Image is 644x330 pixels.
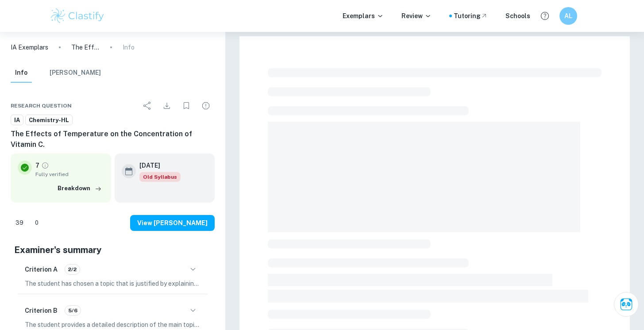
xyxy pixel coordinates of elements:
[65,265,80,273] span: 2/2
[401,11,432,21] p: Review
[11,115,23,126] a: IA
[50,7,106,25] img: Clastify logo
[130,215,215,231] button: View [PERSON_NAME]
[25,279,201,288] p: The student has chosen a topic that is justified by explaining the importance of vitamin C in hum...
[65,307,81,315] span: 5/6
[25,306,58,315] h6: Criterion B
[11,42,48,52] a: IA Exemplars
[50,63,101,83] button: [PERSON_NAME]
[26,116,72,125] span: Chemistry-HL
[71,42,100,52] p: The Effects of Temperature on the Concentration of Vitamin C.
[25,115,73,126] a: Chemistry-HL
[505,11,530,21] a: Schools
[139,161,174,170] h6: [DATE]
[158,97,176,115] div: Download
[41,161,49,169] a: Grade fully verified
[11,102,72,110] span: Research question
[563,11,573,21] h6: AL
[614,292,639,317] button: Ask Clai
[14,243,211,257] h5: Examiner's summary
[11,63,32,83] button: Info
[35,170,104,178] span: Fully verified
[559,7,577,25] button: AL
[537,8,552,23] button: Help and Feedback
[197,97,215,115] div: Report issue
[11,216,28,230] div: Like
[11,116,23,125] span: IA
[11,219,28,227] span: 39
[25,320,201,330] p: The student provides a detailed description of the main topic and relevant background information...
[343,11,384,21] p: Exemplars
[30,219,43,227] span: 0
[35,161,39,170] p: 7
[123,42,135,52] p: Info
[55,182,104,195] button: Breakdown
[139,172,181,182] span: Old Syllabus
[30,216,43,230] div: Dislike
[139,172,181,182] div: Starting from the May 2025 session, the Chemistry IA requirements have changed. It's OK to refer ...
[177,97,195,115] div: Bookmark
[25,265,58,274] h6: Criterion A
[454,11,488,21] a: Tutoring
[139,97,156,115] div: Share
[11,129,215,150] h6: The Effects of Temperature on the Concentration of Vitamin C.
